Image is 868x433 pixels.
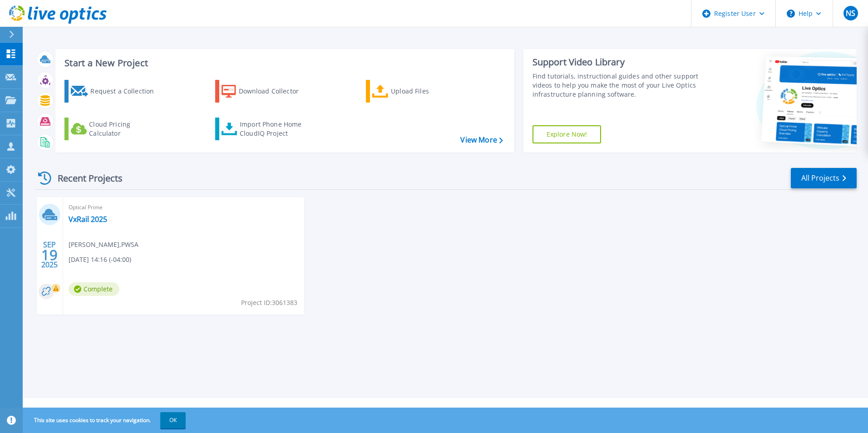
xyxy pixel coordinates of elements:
[460,136,503,144] a: View More
[160,412,186,428] button: OK
[366,80,467,103] a: Upload Files
[69,240,138,250] span: [PERSON_NAME] , PWSA
[533,72,702,99] div: Find tutorials, instructional guides and other support videos to help you make the most of your L...
[25,412,186,428] span: This site uses cookies to track your navigation.
[791,168,857,188] a: All Projects
[64,118,166,140] a: Cloud Pricing Calculator
[69,282,119,296] span: Complete
[41,238,58,271] div: SEP 2025
[533,56,702,68] div: Support Video Library
[239,82,311,100] div: Download Collector
[90,82,163,100] div: Request a Collection
[64,80,166,103] a: Request a Collection
[69,202,299,212] span: Optical Prime
[846,10,855,17] span: NS
[89,120,162,138] div: Cloud Pricing Calculator
[391,82,464,100] div: Upload Files
[69,255,131,265] span: [DATE] 14:16 (-04:00)
[533,125,602,143] a: Explore Now!
[241,298,297,308] span: Project ID: 3061383
[41,251,58,259] span: 19
[240,120,311,138] div: Import Phone Home CloudIQ Project
[35,167,135,189] div: Recent Projects
[215,80,316,103] a: Download Collector
[64,58,503,68] h3: Start a New Project
[69,215,107,224] a: VxRail 2025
